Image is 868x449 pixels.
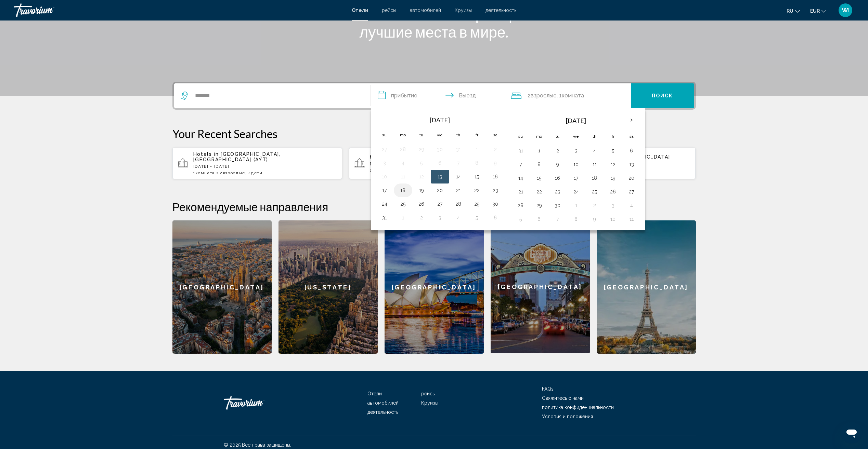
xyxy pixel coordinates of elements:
div: Search widget [174,83,694,108]
th: [DATE] [530,112,622,129]
button: Day 31 [379,213,390,222]
button: Next month [622,112,641,128]
a: [GEOGRAPHIC_DATA] [172,220,272,354]
span: Круизы [421,400,438,406]
button: Day 18 [398,186,409,195]
button: Day 8 [471,158,482,168]
button: Day 9 [490,158,501,168]
button: Day 12 [608,160,619,169]
button: Day 9 [589,214,600,224]
iframe: Schaltfläche zum Öffnen des Messaging-Fensters [841,422,863,444]
button: Day 30 [552,201,563,210]
button: Day 24 [379,199,390,209]
button: Day 29 [416,145,427,154]
button: Day 10 [571,160,582,169]
button: Day 18 [589,173,600,183]
a: автомобилей [367,400,399,406]
button: Day 25 [589,187,600,196]
button: Check in and out dates [371,83,504,108]
span: Взрослые [223,171,245,175]
button: Day 29 [534,201,545,210]
button: Day 6 [490,213,501,222]
a: Travorium [224,393,292,413]
a: [US_STATE] [278,220,378,354]
th: [DATE] [394,112,486,127]
button: Day 27 [379,145,390,154]
button: Day 29 [471,199,482,209]
button: Day 14 [453,172,464,181]
button: Day 31 [453,145,464,154]
span: Hotels in [370,154,396,160]
button: Day 28 [453,199,464,209]
a: деятельность [485,8,516,13]
button: Day 1 [571,201,582,210]
span: , 1 [557,91,584,100]
span: FAQs [542,386,554,392]
span: Условия и положения [542,414,593,419]
a: рейсы [382,8,396,13]
button: Day 7 [552,214,563,224]
button: Day 13 [626,160,637,169]
button: Day 2 [552,146,563,155]
button: Day 25 [398,199,409,209]
a: Travorium [14,3,345,17]
p: Your Recent Searches [172,127,696,140]
button: Day 1 [398,213,409,222]
button: Day 9 [552,160,563,169]
span: [GEOGRAPHIC_DATA], [GEOGRAPHIC_DATA] (AYT) [193,151,281,162]
button: Day 6 [435,158,445,168]
button: Day 11 [398,172,409,181]
div: [GEOGRAPHIC_DATA] [385,220,484,354]
button: Day 6 [534,214,545,224]
button: Change currency [810,6,826,16]
span: Дети [251,171,263,175]
span: деятельность [367,409,398,415]
span: , 4 [245,171,263,175]
button: Day 5 [471,213,482,222]
span: Свяжитесь с нами [542,395,584,401]
button: Day 20 [435,186,445,195]
button: Day 6 [626,146,637,155]
span: Hotels in [193,151,219,157]
span: Отели [352,8,368,13]
button: Day 7 [515,160,526,169]
button: Day 5 [416,158,427,168]
a: Круизы [455,8,472,13]
span: 2 [528,91,557,100]
span: Взрослые [531,92,557,99]
button: Day 8 [571,214,582,224]
button: Day 15 [471,172,482,181]
button: Day 3 [379,158,390,168]
button: Day 19 [416,186,427,195]
button: Day 11 [626,214,637,224]
button: Day 14 [515,173,526,183]
button: Hotels in [GEOGRAPHIC_DATA], [GEOGRAPHIC_DATA] (AYT)[DATE] - [DATE]1Комната2Взрослые, 4Дети [172,147,342,179]
span: EUR [810,8,820,14]
a: [GEOGRAPHIC_DATA] [597,220,696,354]
h2: Рекомендуемые направления [172,200,696,214]
button: Day 1 [471,145,482,154]
button: Day 12 [416,172,427,181]
button: Day 27 [435,199,445,209]
span: Комната [562,92,584,99]
button: Day 8 [534,160,545,169]
a: автомобилей [410,8,441,13]
span: 2 [370,168,391,173]
button: Day 22 [534,187,545,196]
button: Day 26 [416,199,427,209]
a: политика конфиденциальности [542,405,614,410]
button: Day 27 [626,187,637,196]
span: Поиск [652,93,673,99]
button: Day 23 [552,187,563,196]
button: Day 5 [608,146,619,155]
h1: Помочь вам найти и забронировать лучшие места в мире. [306,5,562,41]
button: Day 16 [490,172,501,181]
span: 2 [220,171,245,175]
button: Travelers: 2 adults, 0 children [504,83,631,108]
